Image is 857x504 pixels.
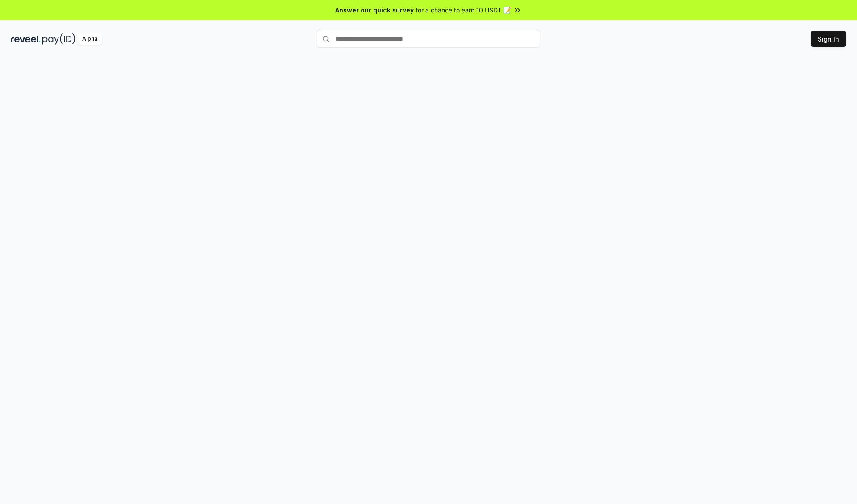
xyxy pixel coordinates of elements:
img: pay_id [42,33,75,45]
img: reveel_dark [11,33,41,45]
span: for a chance to earn 10 USDT 📝 [416,5,511,15]
div: Alpha [77,33,102,45]
button: Sign In [811,31,846,47]
span: Answer our quick survey [335,5,414,15]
